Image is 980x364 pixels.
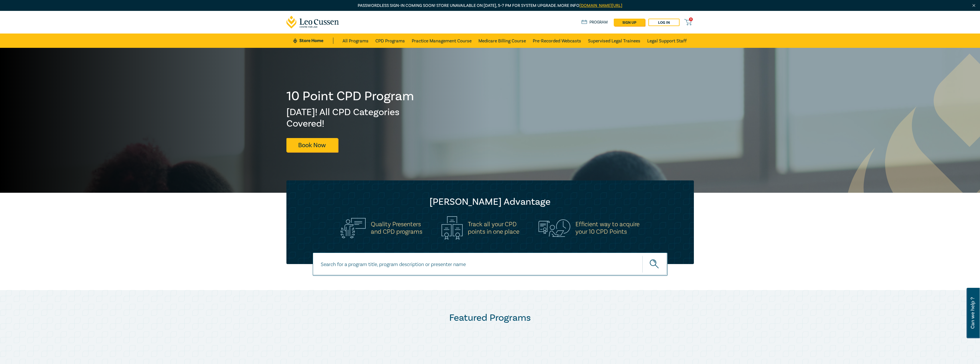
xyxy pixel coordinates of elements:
[579,3,622,8] a: [DOMAIN_NAME][URL]
[313,253,668,276] input: Search for a program title, program description or presenter name
[588,34,640,48] a: Supervised Legal Trainees
[342,34,369,48] a: All Programs
[538,219,570,237] img: Efficient way to acquire<br>your 10 CPD Points
[286,138,338,152] a: Book Now
[971,3,976,8] img: Close
[478,34,526,48] a: Medicare Billing Course
[533,34,581,48] a: Pre-Recorded Webcasts
[371,221,422,235] h5: Quality Presenters and CPD programs
[286,3,694,9] p: Passwordless sign-in coming soon! Store unavailable on [DATE], 5–7 PM for system upgrade. More info
[293,38,333,44] a: Store Home
[614,19,645,26] a: sign up
[970,291,975,335] span: Can we help ?
[647,34,687,48] a: Legal Support Staff
[375,34,405,48] a: CPD Programs
[468,221,519,235] h5: Track all your CPD points in one place
[340,218,366,238] img: Quality Presenters<br>and CPD programs
[286,107,415,129] h2: [DATE]! All CPD Categories Covered!
[648,19,680,26] a: Log in
[298,196,682,208] h2: [PERSON_NAME] Advantage
[442,216,463,240] img: Track all your CPD<br>points in one place
[286,89,415,104] h1: 10 Point CPD Program
[689,17,693,21] span: 0
[581,19,608,25] a: Program
[286,312,694,324] h2: Featured Programs
[412,34,472,48] a: Practice Management Course
[575,221,640,235] h5: Efficient way to acquire your 10 CPD Points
